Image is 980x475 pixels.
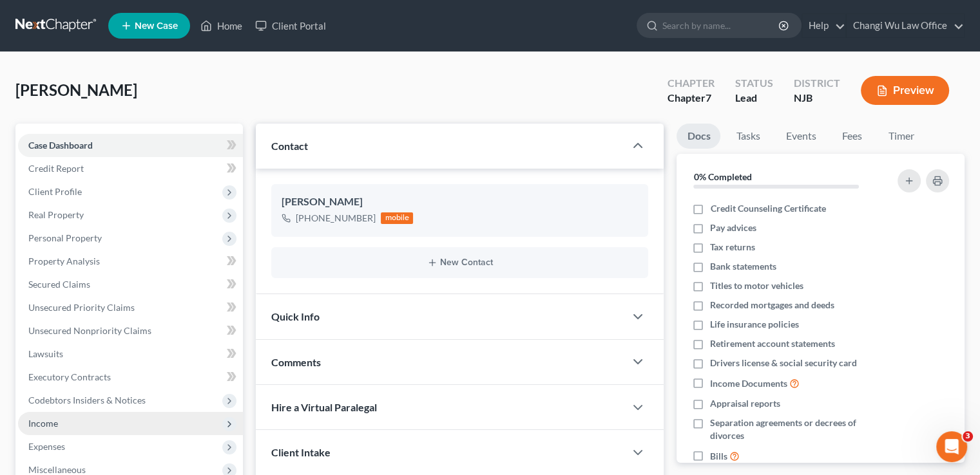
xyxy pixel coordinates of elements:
span: Separation agreements or decrees of divorces [710,416,881,442]
div: mobile [381,212,413,224]
span: Miscellaneous [28,464,86,475]
span: [PERSON_NAME] [15,80,137,99]
button: Preview [861,76,949,105]
span: Secured Claims [28,279,90,290]
span: New Case [135,21,178,31]
a: Home [194,14,249,37]
div: Lead [735,91,773,106]
span: 3 [963,431,973,442]
span: 7 [706,91,711,104]
span: Income Documents [710,377,787,390]
a: Tasks [725,124,770,149]
span: Credit Counseling Certificate [710,202,825,215]
a: Client Portal [249,14,332,37]
span: Case Dashboard [28,140,93,151]
span: Real Property [28,209,84,220]
a: Unsecured Priority Claims [18,296,243,319]
strong: 0% Completed [693,171,751,182]
span: Pay advices [710,221,756,234]
a: Changi Wu Law Office [847,14,964,37]
span: Hire a Virtual Paralegal [271,401,377,413]
a: Fees [831,124,872,149]
a: Help [802,14,845,37]
span: Personal Property [28,232,102,243]
span: Retirement account statements [710,337,835,350]
button: New Contact [282,257,638,268]
div: District [794,76,840,91]
span: Unsecured Nonpriority Claims [28,325,151,336]
iframe: Intercom live chat [936,431,967,462]
span: Executory Contracts [28,371,111,382]
div: [PHONE_NUMBER] [296,212,376,225]
a: Executory Contracts [18,366,243,389]
div: Chapter [668,76,715,91]
span: Expenses [28,441,65,452]
a: Events [775,124,826,149]
a: Credit Report [18,157,243,180]
span: Comments [271,356,321,368]
div: [PERSON_NAME] [282,194,638,210]
span: Tax returns [710,241,755,254]
span: Client Profile [28,186,82,197]
div: Chapter [668,91,715,106]
a: Property Analysis [18,250,243,273]
a: Case Dashboard [18,134,243,157]
span: Codebtors Insiders & Notices [28,395,146,405]
div: Status [735,76,773,91]
span: Property Analysis [28,256,100,266]
span: Unsecured Priority Claims [28,302,135,313]
span: Bills [710,450,727,463]
a: Lawsuits [18,342,243,366]
span: Income [28,418,58,429]
span: Recorded mortgages and deeds [710,299,834,312]
span: Life insurance policies [710,318,799,331]
a: Unsecured Nonpriority Claims [18,319,243,342]
span: Credit Report [28,163,84,174]
span: Titles to motor vehicles [710,279,803,292]
span: Lawsuits [28,348,63,359]
input: Search by name... [662,14,780,37]
a: Timer [878,124,924,149]
span: Appraisal reports [710,397,780,410]
span: Drivers license & social security card [710,357,857,369]
span: Bank statements [710,260,776,273]
span: Client Intake [271,446,331,458]
span: Contact [271,140,308,152]
a: Docs [677,124,720,149]
span: Quick Info [271,310,320,322]
a: Secured Claims [18,273,243,296]
div: NJB [794,91,840,106]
